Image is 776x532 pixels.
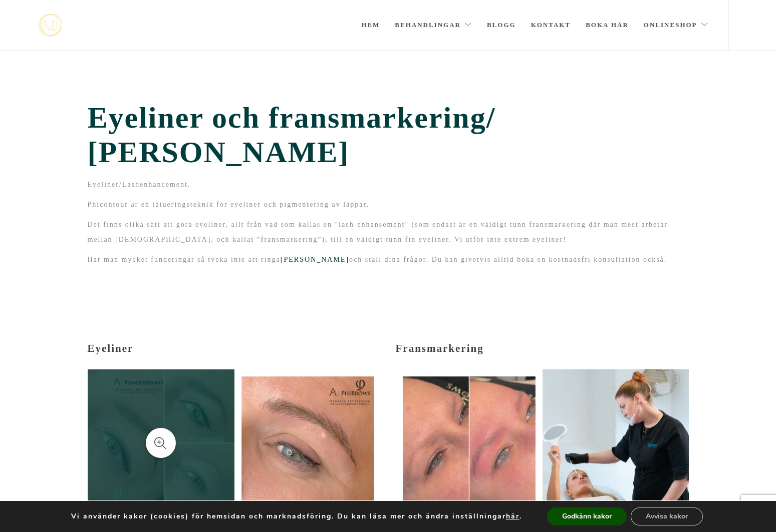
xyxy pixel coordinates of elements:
[39,14,62,37] img: mjstudio
[88,177,689,192] p: Eyeliner/Lashenhancement.
[71,512,522,521] p: Vi använder kakor (cookies) för hemsidan och marknadsföring. Du kan läsa mer och ändra inställnin...
[506,512,520,521] button: här
[631,507,703,525] button: Avvisa kakor
[88,252,689,267] p: Har man mycket funderingar så tveka inte att ringa och ställ dina frågor. Du kan givetvis alltid ...
[396,342,484,354] span: Fransmarkering
[88,197,689,212] p: Phicontour är en tatueringsteknik för eyeliner och pigmentering av läppar.
[547,507,627,525] button: Godkänn kakor
[88,217,689,247] p: Det finns olika sätt att göra eyeliner, allt från vad som kallas en "lash-enhansement" (som endas...
[39,14,62,37] a: mjstudio mjstudio mjstudio
[88,342,134,354] span: Eyeliner
[281,256,349,263] a: [PERSON_NAME]
[88,101,689,170] span: Eyeliner och fransmarkering/ [PERSON_NAME]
